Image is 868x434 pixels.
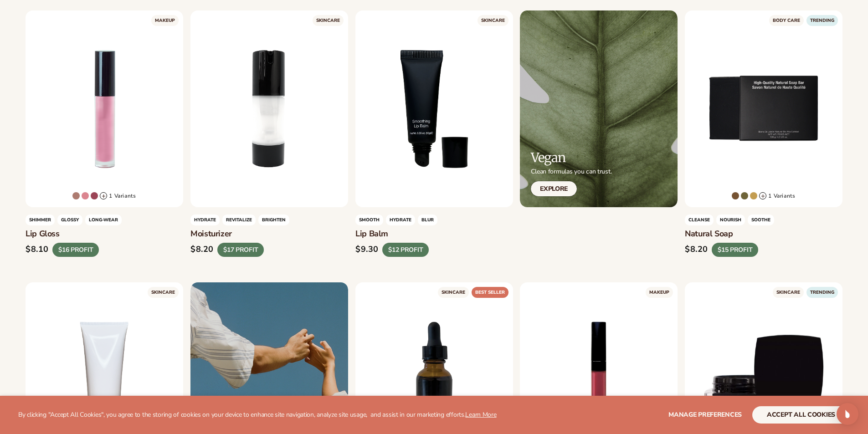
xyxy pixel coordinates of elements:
[18,411,497,419] p: By clicking "Accept All Cookies", you agree to the storing of cookies on your device to enhance s...
[258,214,289,225] span: BRIGHTEN
[85,214,122,225] span: LONG-WEAR
[386,214,415,225] span: HYDRATE
[685,214,714,225] span: Cleanse
[668,410,742,419] span: Manage preferences
[26,229,183,239] h3: Lip Gloss
[52,243,99,257] div: $16 PROFIT
[418,214,437,225] span: BLUR
[465,410,496,419] a: Learn More
[217,243,264,257] div: $17 PROFIT
[837,403,858,425] div: Open Intercom Messenger
[190,229,348,239] h3: Moisturizer
[26,245,49,255] div: $8.10
[668,406,742,424] button: Manage preferences
[531,168,611,176] p: Clean formulas you can trust.
[712,243,758,257] div: $15 PROFIT
[57,214,82,225] span: GLOSSY
[355,214,383,225] span: SMOOTH
[382,243,429,257] div: $12 PROFIT
[752,406,850,424] button: accept all cookies
[26,214,55,225] span: Shimmer
[355,229,513,239] h3: Lip Balm
[531,181,577,196] a: Explore
[222,214,256,225] span: REVITALIZE
[748,214,774,225] span: SOOTHE
[355,245,379,255] div: $9.30
[716,214,745,225] span: NOURISH
[685,245,708,255] div: $8.20
[190,245,214,255] div: $8.20
[685,229,842,239] h3: Natural Soap
[531,151,611,165] h2: Vegan
[190,214,220,225] span: HYDRATE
